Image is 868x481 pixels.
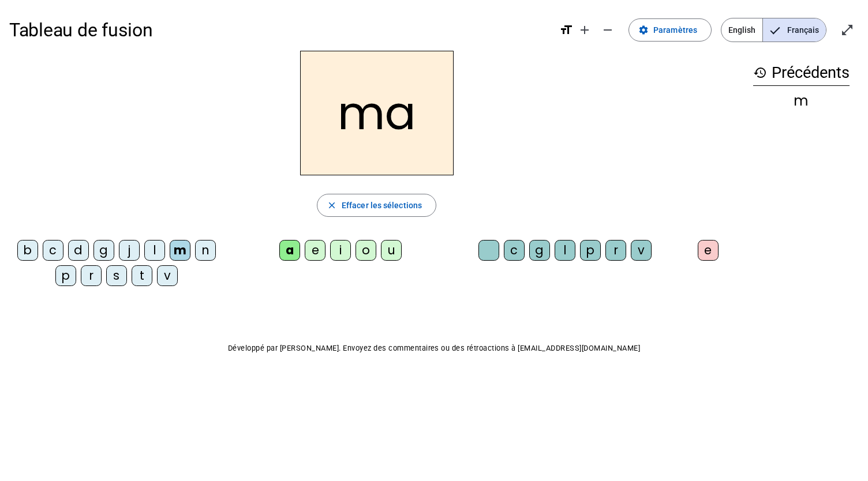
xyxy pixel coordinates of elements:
mat-icon: history [753,66,767,80]
div: i [330,240,351,261]
div: g [529,240,550,261]
button: Augmenter la taille de la police [573,18,596,42]
div: d [68,240,89,261]
div: m [170,240,190,261]
div: t [132,265,152,286]
div: o [356,240,376,261]
mat-button-toggle-group: Language selection [721,18,826,42]
div: c [504,240,525,261]
div: p [55,265,76,286]
div: b [17,240,38,261]
div: e [305,240,325,261]
mat-icon: close [327,200,337,211]
button: Diminuer la taille de la police [596,18,619,42]
div: s [106,265,127,286]
div: r [81,265,102,286]
mat-icon: format_size [559,23,573,37]
mat-icon: open_in_full [840,23,854,37]
div: c [43,240,63,261]
span: Paramètres [653,23,697,37]
div: j [119,240,140,261]
div: v [157,265,178,286]
button: Effacer les sélections [317,194,436,217]
div: n [195,240,216,261]
div: p [580,240,601,261]
p: Développé par [PERSON_NAME]. Envoyez des commentaires ou des rétroactions à [EMAIL_ADDRESS][DOMAI... [9,341,859,355]
div: m [753,94,850,108]
h1: Tableau de fusion [9,12,550,48]
mat-icon: add [578,23,592,37]
div: u [381,240,402,261]
div: v [631,240,652,261]
h2: ma [300,51,454,175]
mat-icon: settings [638,25,649,35]
div: r [605,240,626,261]
button: Entrer en plein écran [836,18,859,42]
h3: Précédents [753,60,850,86]
span: English [721,18,762,42]
button: Paramètres [628,18,712,42]
span: Français [763,18,826,42]
div: l [555,240,575,261]
mat-icon: remove [601,23,615,37]
div: a [279,240,300,261]
div: g [93,240,114,261]
div: e [698,240,719,261]
div: l [144,240,165,261]
span: Effacer les sélections [342,198,422,212]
